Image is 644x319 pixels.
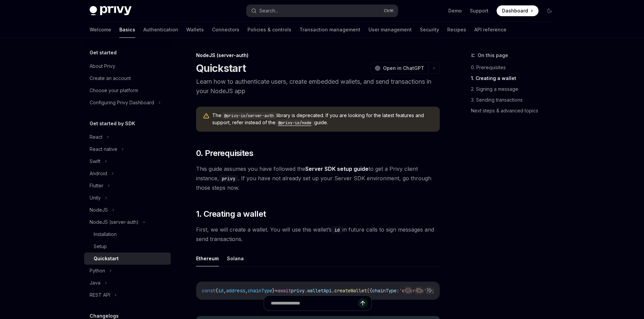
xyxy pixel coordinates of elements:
[332,226,342,234] code: id
[276,119,314,125] a: @privy-io/node
[84,72,171,84] a: Create an account
[307,288,332,294] span: walletApi
[90,267,105,275] div: Python
[90,22,111,38] a: Welcome
[226,288,245,294] span: address
[502,7,528,14] span: Dashboard
[196,164,440,192] span: This guide assumes you have followed the to get a Privy client instance, . If you have not alread...
[414,286,423,295] button: Copy the contents from the code block
[94,230,117,238] div: Installation
[90,182,103,190] div: Flutter
[196,225,440,244] span: First, we will create a wallet. You will use this wallet’s in future calls to sign messages and s...
[84,240,171,252] a: Setup
[196,250,219,266] button: Ethereum
[90,169,107,178] div: Android
[212,112,433,126] span: The library is deprecated. If you are looking for the latest features and support, refer instead ...
[84,60,171,72] a: About Privy
[447,22,466,38] a: Recipes
[471,84,560,95] a: 2. Signing a message
[119,22,135,38] a: Basics
[497,5,539,16] a: Dashboard
[90,157,100,165] div: Swift
[196,148,253,159] span: 0. Prerequisites
[471,62,560,73] a: 0. Prerequisites
[84,252,171,265] a: Quickstart
[471,105,560,116] a: Next steps & advanced topics
[275,288,278,294] span: =
[278,288,291,294] span: await
[221,112,277,119] code: @privy-io/server-auth
[215,288,218,294] span: {
[272,288,275,294] span: }
[367,288,372,294] span: ({
[305,165,368,172] a: Server SDK setup guide
[300,22,360,38] a: Transaction management
[90,145,117,153] div: React native
[404,286,412,295] button: Report incorrect code
[399,288,426,294] span: 'ethereum'
[544,5,555,16] button: Toggle dark mode
[90,62,115,70] div: About Privy
[202,288,215,294] span: const
[368,22,412,38] a: User management
[90,86,138,95] div: Choose your platform
[420,22,439,38] a: Security
[471,95,560,105] a: 3. Sending transactions
[291,288,305,294] span: privy
[358,298,367,308] button: Send message
[90,133,102,141] div: React
[383,65,424,72] span: Open in ChatGPT
[247,22,291,38] a: Policies & controls
[372,288,399,294] span: chainType:
[474,22,506,38] a: API reference
[470,7,488,14] a: Support
[186,22,204,38] a: Wallets
[426,288,434,294] span: });
[245,288,248,294] span: ,
[448,7,462,14] a: Demo
[90,218,139,226] div: NodeJS (server-auth)
[84,84,171,97] a: Choose your platform
[196,52,440,59] div: NodeJS (server-auth)
[90,119,135,128] h5: Get started by SDK
[246,5,398,17] button: Search...CtrlK
[84,228,171,240] a: Installation
[259,7,278,15] div: Search...
[276,119,314,126] code: @privy-io/node
[425,286,434,295] button: Ask AI
[223,288,226,294] span: ,
[94,242,107,250] div: Setup
[218,288,223,294] span: id
[94,255,119,263] div: Quickstart
[203,113,210,119] svg: Warning
[196,77,440,96] p: Learn how to authenticate users, create embedded wallets, and send transactions in your NodeJS app
[478,51,508,59] span: On this page
[90,194,101,202] div: Unity
[90,99,154,107] div: Configuring Privy Dashboard
[90,74,131,82] div: Create an account
[305,288,307,294] span: .
[212,22,239,38] a: Connectors
[143,22,178,38] a: Authentication
[90,49,117,57] h5: Get started
[196,209,266,219] span: 1. Creating a wallet
[384,8,394,14] span: Ctrl K
[332,288,334,294] span: .
[90,206,108,214] div: NodeJS
[371,62,428,74] button: Open in ChatGPT
[90,279,100,287] div: Java
[219,175,238,182] code: privy
[90,291,110,299] div: REST API
[248,288,272,294] span: chainType
[334,288,367,294] span: createWallet
[227,250,244,266] button: Solana
[196,62,246,74] h1: Quickstart
[471,73,560,84] a: 1. Creating a wallet
[90,6,132,16] img: dark logo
